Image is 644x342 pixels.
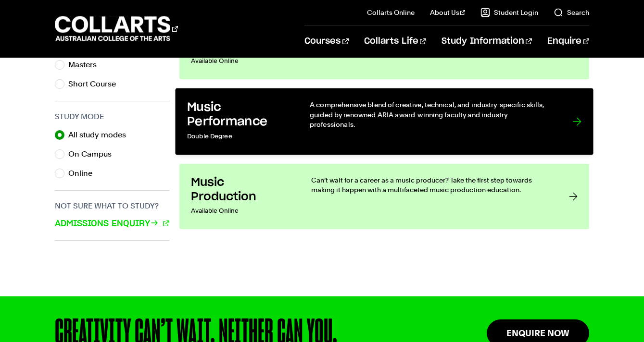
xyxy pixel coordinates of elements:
[430,8,466,17] a: About Us
[55,200,170,212] h3: Not sure what to study?
[179,164,589,229] a: Music Production Available Online Can’t wait for a career as a music producer? Take the first ste...
[68,147,119,161] label: On Campus
[480,8,538,17] a: Student Login
[68,167,100,180] label: Online
[191,54,292,68] p: Available Online
[547,25,589,57] a: Enquire
[175,88,593,155] a: Music Performance Double Degree A comprehensive blend of creative, technical, and industry-specif...
[55,111,170,122] h3: Study Mode
[68,128,134,142] label: All study modes
[191,175,292,204] h3: Music Production
[442,25,532,57] a: Study Information
[304,25,348,57] a: Courses
[68,77,124,91] label: Short Course
[55,15,178,42] div: Go to homepage
[55,218,169,230] a: Admissions Enquiry
[310,100,553,129] p: A comprehensive blend of creative, technical, and industry-specific skills, guided by renowned AR...
[68,58,104,72] label: Masters
[311,175,550,195] p: Can’t wait for a career as a music producer? Take the first step towards making it happen with a ...
[191,204,292,218] p: Available Online
[367,8,415,17] a: Collarts Online
[554,8,589,17] a: Search
[187,100,290,129] h3: Music Performance
[187,129,290,143] p: Double Degree
[364,25,426,57] a: Collarts Life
